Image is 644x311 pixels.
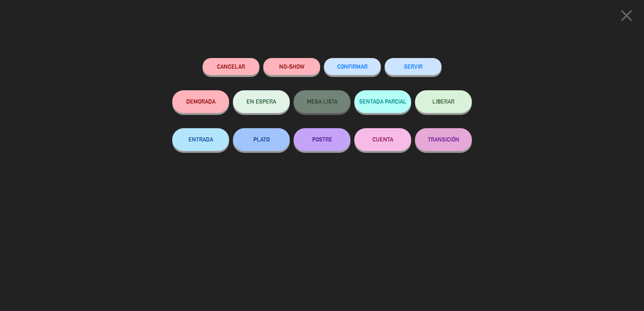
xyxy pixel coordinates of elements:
[432,98,454,105] span: LIBERAR
[337,63,368,70] span: CONFIRMAR
[324,58,381,75] button: CONFIRMAR
[415,90,472,113] button: LIBERAR
[203,58,259,75] button: Cancelar
[172,90,229,113] button: DEMORADA
[415,128,472,151] button: TRANSICIÓN
[615,6,638,28] button: close
[354,128,411,151] button: CUENTA
[233,90,290,113] button: EN ESPERA
[617,6,636,25] i: close
[294,128,350,151] button: POSTRE
[233,128,290,151] button: PLATO
[263,58,320,75] button: NO-SHOW
[172,128,229,151] button: ENTRADA
[385,58,441,75] button: SERVIR
[294,90,350,113] button: MESA LISTA
[354,90,411,113] button: SENTADA PARCIAL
